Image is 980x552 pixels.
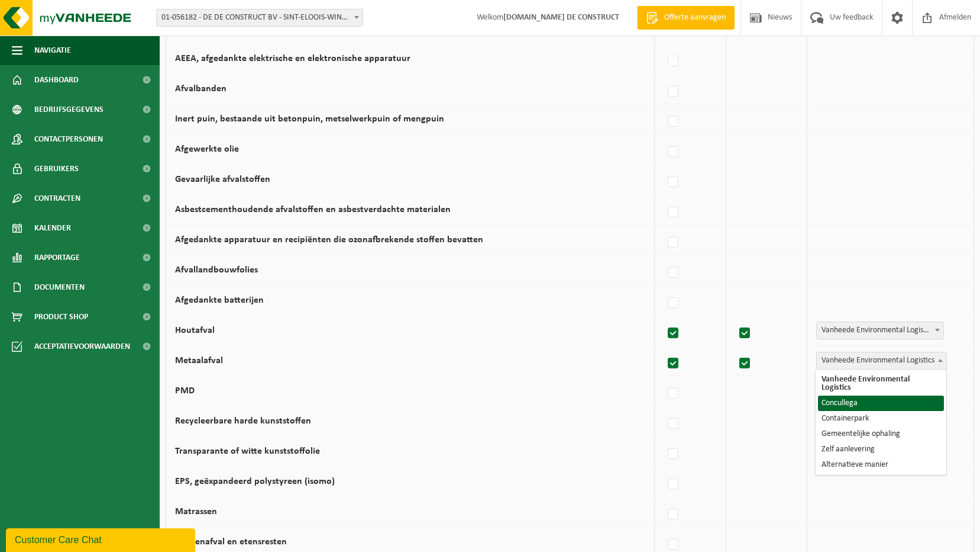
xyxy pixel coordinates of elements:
[34,302,88,332] span: Product Shop
[34,36,71,65] span: Navigatie
[175,265,258,275] label: Afvallandbouwfolies
[175,296,264,305] label: Afgedankte batterijen
[175,54,410,63] label: AEEA, afgedankte elektrische en elektronische apparatuur
[818,396,944,411] li: Concullega
[34,65,79,95] span: Dashboard
[818,426,944,442] li: Gemeentelijke ophaling
[34,332,130,361] span: Acceptatievoorwaarden
[816,352,947,370] span: Vanheede Environmental Logistics
[175,507,217,516] label: Matrassen
[175,235,483,245] label: Afgedankte apparatuur en recipiënten die ozonafbrekende stoffen bevatten
[175,356,223,365] label: Metaalafval
[175,386,195,396] label: PMD
[34,213,71,243] span: Kalender
[175,114,444,124] label: Inert puin, bestaande uit betonpuin, metselwerkpuin of mengpuin
[34,95,104,124] span: Bedrijfsgegevens
[175,326,215,335] label: Houtafval
[637,6,735,30] a: Offerte aanvragen
[818,411,944,426] li: Containerpark
[6,526,198,552] iframe: chat widget
[34,272,85,302] span: Documenten
[817,352,946,369] span: Vanheede Environmental Logistics
[817,322,943,339] span: Vanheede Environmental Logistics
[818,372,944,396] li: Vanheede Environmental Logistics
[156,9,363,27] span: 01-056182 - DE DE CONSTRUCT BV - SINT-ELOOIS-WINKEL
[34,154,79,184] span: Gebruikers
[175,447,320,456] label: Transparante of witte kunststoffolie
[34,243,80,272] span: Rapportage
[175,477,335,486] label: EPS, geëxpandeerd polystyreen (isomo)
[34,184,80,213] span: Contracten
[175,175,270,184] label: Gevaarlijke afvalstoffen
[34,124,103,154] span: Contactpersonen
[175,205,451,214] label: Asbestcementhoudende afvalstoffen en asbestverdachte materialen
[157,9,363,26] span: 01-056182 - DE DE CONSTRUCT BV - SINT-ELOOIS-WINKEL
[175,537,287,547] label: Keukenafval en etensresten
[818,442,944,457] li: Zelf aanlevering
[175,145,239,154] label: Afgewerkte olie
[661,12,729,24] span: Offerte aanvragen
[818,457,944,473] li: Alternatieve manier
[503,13,619,22] strong: [DOMAIN_NAME] DE CONSTRUCT
[175,84,227,94] label: Afvalbanden
[175,416,311,426] label: Recycleerbare harde kunststoffen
